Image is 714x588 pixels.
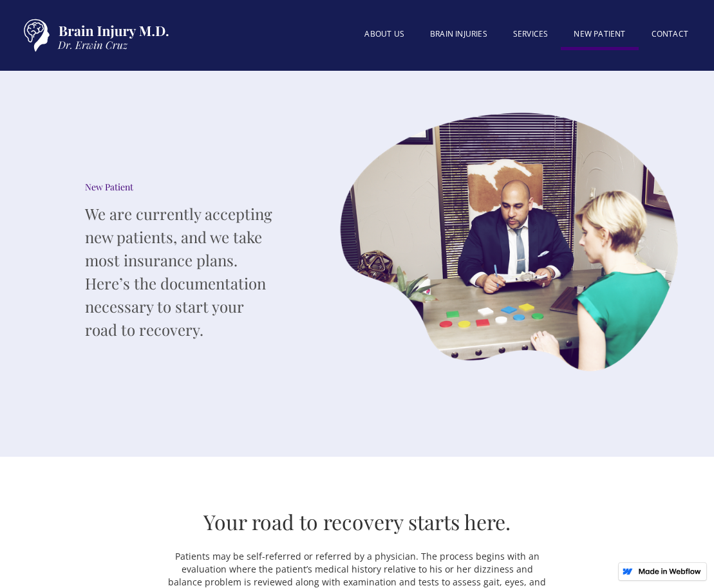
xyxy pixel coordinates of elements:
[203,508,511,535] h2: Your road to recovery starts here.
[561,21,638,50] a: New patient
[638,568,701,574] img: Made in Webflow
[639,21,701,47] a: Contact
[85,202,278,341] p: We are currently accepting new patients, and we take most insurance plans. Here’s the documentati...
[85,181,278,194] div: New Patient
[352,21,417,47] a: About US
[417,21,500,47] a: BRAIN INJURIES
[13,13,174,58] a: home
[500,21,561,47] a: SERVICES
